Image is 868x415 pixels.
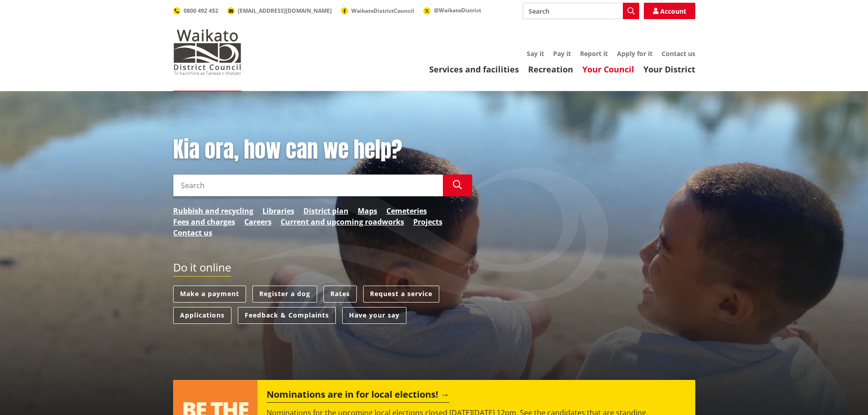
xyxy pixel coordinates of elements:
[523,3,639,19] input: Search input
[184,7,218,15] span: 0800 492 452
[173,205,253,216] a: Rubbish and recycling
[342,307,406,324] a: Have your say
[238,7,332,15] span: [EMAIL_ADDRESS][DOMAIN_NAME]
[434,6,481,14] span: @WaikatoDistrict
[386,205,427,216] a: Cemeteries
[413,216,442,227] a: Projects
[173,307,231,324] a: Applications
[281,216,404,227] a: Current and upcoming roadworks
[227,7,332,15] a: [EMAIL_ADDRESS][DOMAIN_NAME]
[238,307,336,324] a: Feedback & Complaints
[173,29,241,75] img: Waikato District Council - Te Kaunihera aa Takiwaa o Waikato
[826,377,859,410] iframe: Messenger Launcher
[527,49,544,58] a: Say it
[423,6,481,14] a: @WaikatoDistrict
[173,174,443,196] input: Search input
[303,205,349,216] a: District plan
[324,286,357,302] a: Rates
[358,205,377,216] a: Maps
[553,49,571,58] a: Pay it
[582,64,634,75] a: Your Council
[173,216,235,227] a: Fees and charges
[244,216,272,227] a: Careers
[351,7,414,15] span: WaikatoDistrictCouncil
[662,49,695,58] a: Contact us
[644,3,695,19] a: Account
[173,7,218,15] a: 0800 492 452
[173,261,231,277] h2: Do it online
[173,286,246,302] a: Make a payment
[363,286,439,302] a: Request a service
[580,49,608,58] a: Report it
[528,64,573,75] a: Recreation
[173,137,472,163] h1: Kia ora, how can we help?
[429,64,519,75] a: Services and facilities
[617,49,652,58] a: Apply for it
[252,286,317,302] a: Register a dog
[267,389,449,403] h2: Nominations are in for local elections!
[262,205,294,216] a: Libraries
[643,64,695,75] a: Your District
[341,7,414,15] a: WaikatoDistrictCouncil
[173,227,212,238] a: Contact us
